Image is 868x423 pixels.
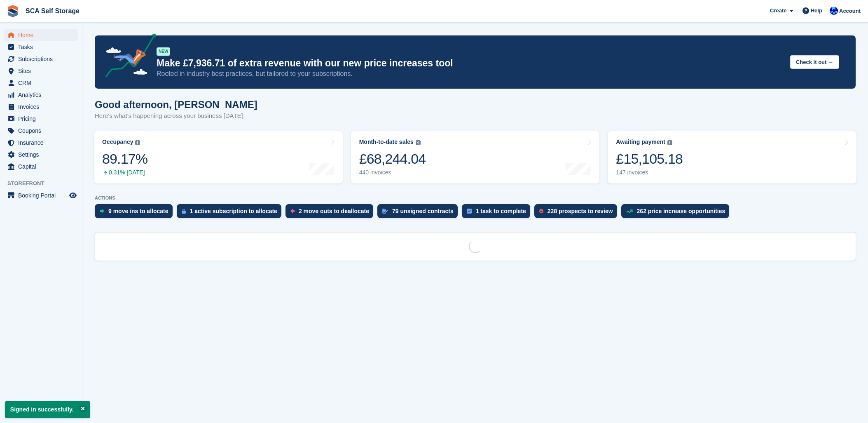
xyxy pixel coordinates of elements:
img: icon-info-grey-7440780725fd019a000dd9b08b2336e03edf1995a4989e88bcd33f0948082b44.svg [416,140,421,145]
div: £68,244.04 [359,150,426,167]
img: move_outs_to_deallocate_icon-f764333ba52eb49d3ac5e1228854f67142a1ed5810a6f6cc68b1a99e826820c5.svg [290,209,295,214]
span: Home [18,29,68,41]
a: menu [4,161,78,172]
p: Rooted in industry best practices, but tailored to your subscriptions. [157,69,784,78]
span: Insurance [18,137,68,148]
div: Occupancy [102,139,133,146]
img: icon-info-grey-7440780725fd019a000dd9b08b2336e03edf1995a4989e88bcd33f0948082b44.svg [135,140,140,145]
span: Booking Portal [18,190,68,201]
div: NEW [157,47,170,56]
div: 79 unsigned contracts [392,208,454,214]
div: 2 move outs to deallocate [299,208,369,214]
div: 147 invoices [616,169,683,176]
div: £15,105.18 [616,150,683,167]
span: Help [811,7,822,15]
img: contract_signature_icon-13c848040528278c33f63329250d36e43548de30e8caae1d1a13099fd9432cc5.svg [382,209,388,214]
div: 0.31% [DATE] [102,169,147,176]
div: 1 active subscription to allocate [190,208,277,214]
div: 440 invoices [359,169,426,176]
p: ACTIONS [95,195,856,201]
img: icon-info-grey-7440780725fd019a000dd9b08b2336e03edf1995a4989e88bcd33f0948082b44.svg [667,140,672,145]
span: Storefront [7,179,82,188]
a: menu [4,77,78,89]
a: menu [4,125,78,136]
div: 228 prospects to review [547,208,613,214]
span: Sites [18,65,68,77]
a: 1 active subscription to allocate [177,204,285,222]
a: Preview store [68,190,78,200]
span: Pricing [18,113,68,125]
a: menu [4,41,78,53]
div: 89.17% [102,150,147,167]
a: 9 move ins to allocate [95,204,177,222]
a: 1 task to complete [462,204,534,222]
a: Occupancy 89.17% 0.31% [DATE] [94,131,343,183]
div: 9 move ins to allocate [108,208,168,214]
img: active_subscription_to_allocate_icon-d502201f5373d7db506a760aba3b589e785aa758c864c3986d89f69b8ff3... [182,209,186,214]
a: menu [4,113,78,125]
a: Awaiting payment £15,105.18 147 invoices [608,131,856,183]
a: menu [4,53,78,65]
span: Settings [18,149,68,160]
p: Make £7,936.71 of extra revenue with our new price increases tool [157,57,784,69]
p: Signed in successfully. [5,401,90,418]
img: stora-icon-8386f47178a22dfd0bd8f6a31ec36ba5ce8667c1dd55bd0f319d3a0aa187defe.svg [7,5,19,17]
span: Subscriptions [18,53,68,65]
a: 262 price increase opportunities [621,204,734,222]
a: Month-to-date sales £68,244.04 440 invoices [351,131,600,183]
a: 79 unsigned contracts [377,204,462,222]
a: menu [4,29,78,41]
span: Create [770,7,786,15]
a: menu [4,101,78,113]
img: prospect-51fa495bee0391a8d652442698ab0144808aea92771e9ea1ae160a38d050c398.svg [539,209,543,214]
a: menu [4,65,78,77]
span: Analytics [18,89,68,101]
span: Coupons [18,125,68,136]
span: Invoices [18,101,68,113]
span: Account [839,7,861,15]
img: move_ins_to_allocate_icon-fdf77a2bb77ea45bf5b3d319d69a93e2d87916cf1d5bf7949dd705db3b84f3ca.svg [100,209,104,214]
a: SCA Self Storage [22,4,83,18]
img: Kelly Neesham [830,7,838,15]
a: menu [4,190,78,201]
div: 262 price increase opportunities [637,208,725,214]
span: CRM [18,77,68,89]
a: 2 move outs to deallocate [285,204,377,222]
a: menu [4,89,78,101]
div: 1 task to complete [476,208,526,214]
h1: Good afternoon, [PERSON_NAME] [95,99,257,110]
span: Tasks [18,41,68,53]
div: Month-to-date sales [359,139,414,146]
img: price-adjustments-announcement-icon-8257ccfd72463d97f412b2fc003d46551f7dbcb40ab6d574587a9cd5c0d94... [98,33,156,80]
p: Here's what's happening across your business [DATE] [95,111,257,121]
a: menu [4,137,78,148]
a: menu [4,149,78,160]
button: Check it out → [790,55,839,69]
div: Awaiting payment [616,139,665,146]
a: 228 prospects to review [534,204,621,222]
span: Capital [18,161,68,172]
img: task-75834270c22a3079a89374b754ae025e5fb1db73e45f91037f5363f120a921f8.svg [467,209,472,214]
img: price_increase_opportunities-93ffe204e8149a01c8c9dc8f82e8f89637d9d84a8eef4429ea346261dce0b2c0.svg [626,209,633,213]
